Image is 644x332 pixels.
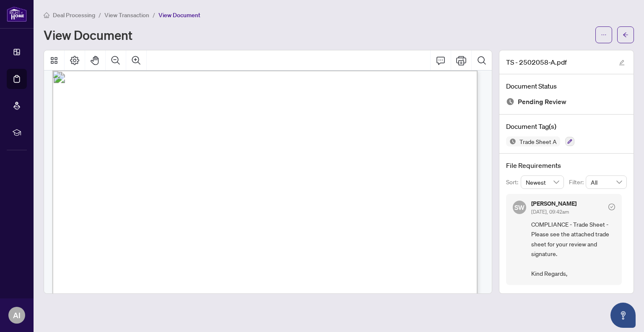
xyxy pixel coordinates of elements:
[53,11,95,19] span: Deal Processing
[531,201,576,207] h5: [PERSON_NAME]
[44,12,49,18] span: home
[516,139,560,144] span: Trade Sheet A
[13,309,21,321] span: AI
[44,28,132,42] h1: View Document
[153,10,155,20] li: /
[506,57,567,67] span: TS - 2502058-A.pdf
[601,32,607,38] span: ellipsis
[531,209,569,215] span: [DATE], 09:42am
[99,10,101,20] li: /
[514,202,525,212] span: SW
[608,204,615,210] span: check-circle
[619,60,625,65] span: edit
[506,97,514,106] img: Document Status
[506,160,627,170] h4: File Requirements
[526,176,559,188] span: Newest
[518,96,566,107] span: Pending Review
[506,136,516,146] img: Status Icon
[610,303,636,328] button: Open asap
[506,81,627,91] h4: Document Status
[7,6,27,22] img: logo
[506,121,627,131] h4: Document Tag(s)
[104,11,149,19] span: View Transaction
[569,178,586,187] p: Filter:
[506,178,521,187] p: Sort:
[623,32,628,38] span: arrow-left
[531,220,615,278] span: COMPLIANCE - Trade Sheet - Please see the attached trade sheet for your review and signature. Kin...
[591,176,622,188] span: All
[158,11,200,19] span: View Document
